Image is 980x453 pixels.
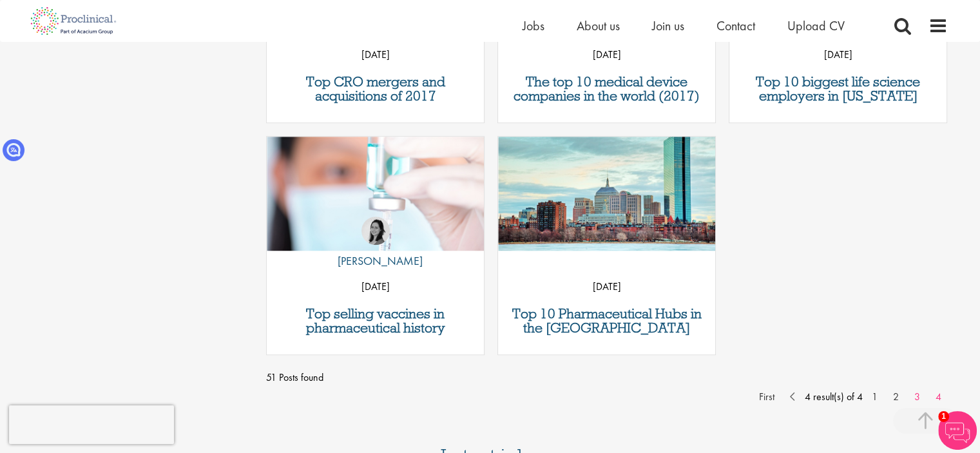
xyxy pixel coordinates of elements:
[887,389,905,405] a: 2
[328,251,423,271] p: [PERSON_NAME]
[805,390,811,403] span: 4
[783,389,802,401] a: Prev
[9,405,174,444] iframe: reCAPTCHA
[729,45,946,64] p: [DATE]
[938,411,949,422] span: 1
[361,217,390,245] img: Monique Ellis
[267,277,484,296] p: [DATE]
[523,17,544,34] a: Jobs
[504,307,709,335] a: Top 10 Pharmaceutical Hubs in the [GEOGRAPHIC_DATA]
[813,390,854,403] span: result(s) of
[498,137,715,251] a: Link to a post
[938,411,977,450] img: Chatbot
[273,307,477,335] a: Top selling vaccines in pharmaceutical history
[908,389,927,405] a: 3
[736,75,940,103] a: Top 10 biggest life science employers in [US_STATE]
[328,217,423,277] a: Monique Ellis [PERSON_NAME]
[652,17,684,34] a: Join us
[267,137,484,251] a: Link to a post
[716,17,755,34] a: Contact
[267,137,484,251] img: Top selling vaccines in pharmaceutical history
[266,368,948,387] span: 51 Posts found
[857,390,863,403] span: 4
[865,389,884,405] a: 1
[273,75,477,103] a: Top CRO mergers and acquisitions of 2017
[498,277,715,296] p: [DATE]
[929,389,948,405] a: 4
[504,75,709,103] a: The top 10 medical device companies in the world (2017)
[753,389,781,405] a: First
[498,45,715,64] p: [DATE]
[577,17,620,34] a: About us
[787,17,845,34] a: Upload CV
[267,45,484,64] p: [DATE]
